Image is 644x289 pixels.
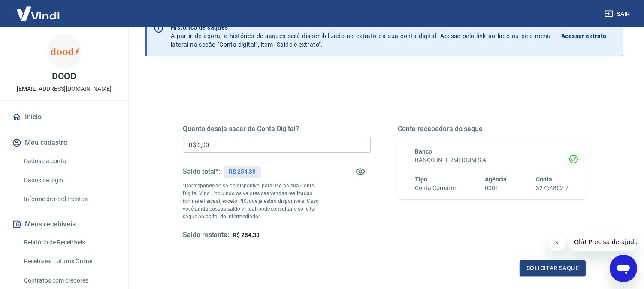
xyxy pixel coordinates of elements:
span: Banco [415,148,432,155]
button: Meus recebíveis [10,215,118,234]
button: Sair [603,6,634,22]
iframe: Fechar mensagem [548,234,565,251]
a: Dados de login [21,172,118,189]
p: DOOD [52,72,77,81]
a: Acessar extrato [561,23,616,49]
p: Acessar extrato [561,32,607,40]
iframe: Mensagem da empresa [569,232,637,251]
span: Agência [485,176,507,183]
h5: Quanto deseja sacar da Conta Digital? [183,125,371,133]
span: R$ 254,38 [233,232,260,238]
a: Dados da conta [21,152,118,170]
a: Informe de rendimentos [21,190,118,208]
span: Tipo [415,176,428,183]
h5: Saldo restante: [183,231,229,240]
button: Meu cadastro [10,133,118,152]
p: R$ 254,38 [229,167,256,176]
h5: Saldo total*: [183,167,220,176]
p: *Corresponde ao saldo disponível para uso na sua Conta Digital Vindi. Incluindo os valores das ve... [183,182,324,220]
p: A partir de agora, o histórico de saques será disponibilizado no extrato da sua conta digital. Ac... [171,23,551,49]
p: Histórico de saques [171,23,551,32]
h6: 32764862-7 [536,184,568,193]
h6: Conta Corrente [415,184,456,193]
h6: BANCO INTERMEDIUM S.A. [415,156,569,165]
button: Solicitar saque [520,260,586,276]
h5: Conta recebedora do saque [398,125,586,133]
span: Conta [536,176,552,183]
a: Início [10,108,118,126]
span: Olá! Precisa de ajuda? [5,6,72,13]
iframe: Botão para abrir a janela de mensagens [610,255,637,282]
a: Relatório de Recebíveis [21,234,118,251]
h6: 0001 [485,184,507,193]
img: a967d373-39ec-4dc4-bbed-107f6c22056f.jpeg [47,34,82,69]
a: Recebíveis Futuros Online [21,253,118,270]
img: Vindi [10,0,66,27]
p: [EMAIL_ADDRESS][DOMAIN_NAME] [17,84,112,93]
